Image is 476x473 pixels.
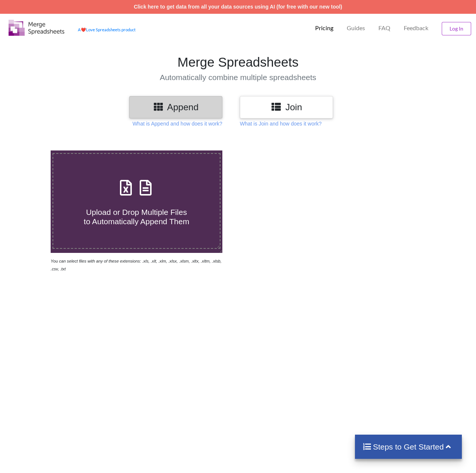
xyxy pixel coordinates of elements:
[240,120,321,127] p: What is Join and how does it work?
[362,442,454,451] h4: Steps to Get Started
[134,4,342,10] a: Click here to get data from all your data sources using AI (for free with our new tool)
[78,27,136,32] a: AheartLove Spreadsheets product
[135,102,217,112] h3: Append
[51,259,222,271] i: You can select files with any of these extensions: .xls, .xlt, .xlm, .xlsx, .xlsm, .xltx, .xltm, ...
[404,25,428,31] span: Feedback
[442,22,471,35] button: Log In
[245,102,327,112] h3: Join
[84,208,189,226] span: Upload or Drop Multiple Files to Automatically Append Them
[315,24,333,32] p: Pricing
[81,27,86,32] span: heart
[9,20,64,36] img: Logo.png
[378,24,390,32] p: FAQ
[133,120,222,127] p: What is Append and how does it work?
[347,24,365,32] p: Guides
